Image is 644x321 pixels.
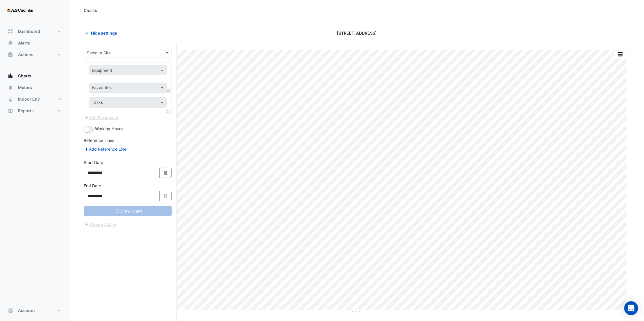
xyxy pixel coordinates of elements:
button: Dashboard [5,26,65,37]
span: Account [18,308,35,313]
button: Add Reference Line [84,146,127,152]
app-icon: Alerts [8,40,13,46]
span: Meters [18,85,32,90]
button: Meters [5,82,65,93]
app-icon: Meters [8,85,13,90]
button: Indoor Env [5,93,65,105]
span: Indoor Env [18,96,40,102]
label: End Date [84,183,101,189]
button: Hide settings [84,28,121,38]
button: Actions [5,49,65,60]
fa-icon: Select Date [163,170,168,175]
button: More Options [614,51,626,58]
span: [STREET_ADDRESS] [337,30,377,36]
label: Reference Lines [84,137,114,143]
span: Charts [18,73,31,79]
span: Reports [18,108,34,114]
fa-icon: Select Date [163,194,168,199]
span: Dashboard [18,28,40,34]
div: Open Intercom Messenger [624,301,638,315]
app-icon: Indoor Env [8,96,13,102]
button: Reports [5,105,65,117]
img: Company Logo [7,5,33,16]
div: Charts [84,7,97,13]
div: Tasks [91,99,103,107]
span: Working Hours [95,126,123,131]
button: Charts [5,70,65,82]
app-escalated-ticket-create-button: Please wait for controls to finish loading [84,221,117,226]
app-icon: Dashboard [8,28,13,34]
span: Clone Favourites and Tasks from this Equipment to other Equipment [166,108,170,113]
span: Alerts [18,40,30,46]
span: Actions [18,52,33,58]
span: Hide settings [91,30,117,36]
button: Alerts [5,37,65,49]
app-icon: Reports [8,108,13,114]
div: Favourites [91,84,112,92]
app-icon: Charts [8,73,13,79]
app-icon: Actions [8,52,13,58]
label: Start Date [84,159,103,165]
span: Choose Function [167,89,172,94]
button: Account [5,305,65,316]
